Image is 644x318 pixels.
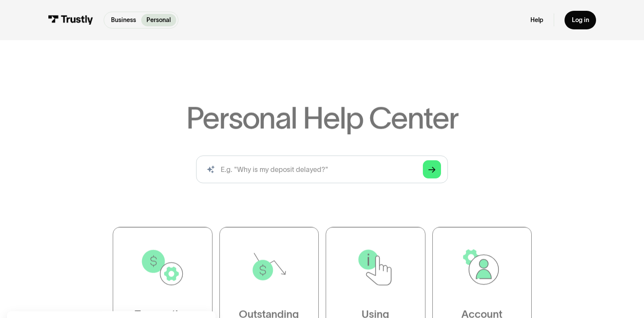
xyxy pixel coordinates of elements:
form: Search [196,156,448,183]
a: Personal [141,14,176,26]
a: Log in [565,11,596,29]
p: Business [111,16,136,25]
a: Business [106,14,141,26]
a: Help [530,16,543,24]
div: Log in [572,16,589,24]
h1: Personal Help Center [186,102,458,133]
img: Trustly Logo [48,15,93,25]
p: Personal [146,16,171,25]
input: search [196,156,448,183]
